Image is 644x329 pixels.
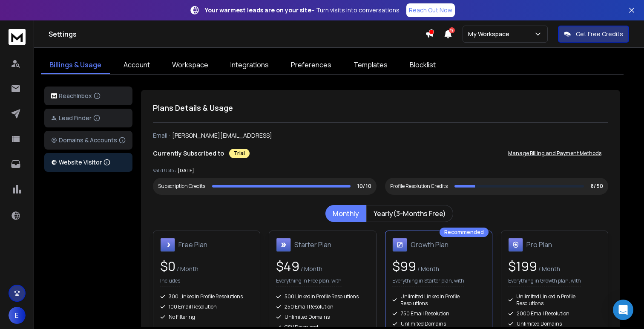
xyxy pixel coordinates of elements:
[172,131,272,140] p: [PERSON_NAME][EMAIL_ADDRESS]
[178,240,207,250] h1: Free Plan
[366,205,453,222] button: Yearly(3-Months Free)
[158,183,205,190] div: Subscription Credits
[294,240,331,250] h1: Starter Plan
[160,314,253,320] div: No Filtering
[392,320,485,327] div: Unlimited Domains
[282,56,340,74] a: Preferences
[392,277,464,286] p: Everything in Starter plan, with
[160,257,175,275] span: $ 0
[392,257,416,275] span: $ 99
[591,183,603,190] p: 8/ 50
[9,307,26,324] button: E
[613,300,633,320] div: Open Intercom Messenger
[153,149,224,158] p: Currently Subscribed to
[299,265,322,273] span: / Month
[44,87,132,105] button: ReachInbox
[205,6,400,14] p: – Turn visits into conversations
[178,167,194,174] p: [DATE]
[276,277,342,286] p: Everything in Free plan, with
[526,240,552,250] h1: Pro Plan
[392,310,485,317] div: 750 Email Resolution
[508,277,581,286] p: Everything in Growth plan, with
[392,238,407,252] img: Growth Plan icon
[49,29,425,39] h1: Settings
[576,30,623,38] p: Get Free Credits
[44,131,132,150] button: Domains & Accounts
[508,293,601,307] div: Unlimited LinkedIn Profile Resolutions
[390,183,448,190] div: Profile Resolution Credits
[468,30,513,38] p: My Workspace
[160,293,253,300] div: 300 LinkedIn Profile Resolutions
[205,6,311,14] strong: Your warmest leads are on your site
[9,29,26,45] img: logo
[160,303,253,310] div: 100 Email Resolution
[175,265,198,273] span: / Month
[276,257,299,275] span: $ 49
[416,265,439,273] span: / Month
[501,145,608,162] button: Manage Billing and Payment Methods
[44,109,132,127] button: Lead Finder
[508,310,601,317] div: 2000 Email Resolution
[411,240,448,250] h1: Growth Plan
[276,314,369,320] div: Unlimited Domains
[153,131,170,140] p: Email :
[325,205,366,222] button: Monthly
[401,56,444,74] a: Blocklist
[276,293,369,300] div: 500 LinkedIn Profile Resolutions
[229,149,250,158] div: Trial
[449,27,455,33] span: 19
[440,228,489,237] div: Recommended
[160,277,180,286] p: Includes
[558,26,629,43] button: Get Free Credits
[357,183,371,190] p: 10/ 10
[508,150,601,157] p: Manage Billing and Payment Methods
[406,3,455,17] a: Reach Out Now
[160,238,175,252] img: Free Plan icon
[537,265,560,273] span: / Month
[222,56,277,74] a: Integrations
[345,56,396,74] a: Templates
[153,167,176,174] p: Valid Upto :
[44,153,132,172] button: Website Visitor
[276,303,369,310] div: 250 Email Resolution
[153,102,608,114] h1: Plans Details & Usage
[392,293,485,307] div: Unlimited LinkedIn Profile Resolutions
[508,320,601,327] div: Unlimited Domains
[508,238,523,252] img: Pro Plan icon
[276,238,291,252] img: Starter Plan icon
[409,6,452,14] p: Reach Out Now
[508,257,537,275] span: $ 199
[115,56,158,74] a: Account
[41,56,110,74] a: Billings & Usage
[164,56,217,74] a: Workspace
[51,93,57,99] img: logo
